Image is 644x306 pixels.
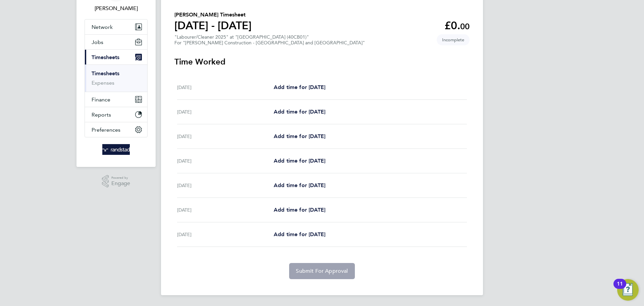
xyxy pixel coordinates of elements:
[460,21,470,31] span: 00
[177,132,274,140] div: [DATE]
[85,35,147,49] button: Jobs
[274,108,325,115] span: Add time for [DATE]
[617,279,639,301] button: Open Resource Center, 11 new notifications
[274,83,325,91] a: Add time for [DATE]
[102,175,130,188] a: Powered byEngage
[92,96,110,103] span: Finance
[85,92,147,107] button: Finance
[85,4,148,12] span: Kieran Trotter
[174,56,470,67] h3: Time Worked
[92,127,120,133] span: Preferences
[92,54,119,60] span: Timesheets
[274,230,325,238] a: Add time for [DATE]
[85,122,147,137] button: Preferences
[92,70,119,77] a: Timesheets
[85,107,147,122] button: Reports
[111,181,130,186] span: Engage
[437,34,470,45] span: This timesheet is Incomplete.
[274,182,325,188] span: Add time for [DATE]
[102,144,130,155] img: randstad-logo-retina.png
[85,19,147,34] button: Network
[274,158,325,164] span: Add time for [DATE]
[274,84,325,90] span: Add time for [DATE]
[174,34,365,46] div: "Labourer/Cleaner 2025" at "[GEOGRAPHIC_DATA] (40CB01)"
[111,175,130,181] span: Powered by
[177,157,274,165] div: [DATE]
[274,181,325,189] a: Add time for [DATE]
[274,207,325,213] span: Add time for [DATE]
[92,80,114,86] a: Expenses
[177,181,274,189] div: [DATE]
[617,284,623,293] div: 11
[85,64,147,92] div: Timesheets
[274,132,325,140] a: Add time for [DATE]
[92,39,103,45] span: Jobs
[85,144,148,155] a: Go to home page
[274,108,325,116] a: Add time for [DATE]
[274,157,325,165] a: Add time for [DATE]
[85,50,147,64] button: Timesheets
[274,206,325,214] a: Add time for [DATE]
[177,108,274,116] div: [DATE]
[177,83,274,91] div: [DATE]
[174,11,252,19] h2: [PERSON_NAME] Timesheet
[92,112,111,118] span: Reports
[444,19,470,32] app-decimal: £0.
[177,230,274,238] div: [DATE]
[92,24,113,30] span: Network
[177,206,274,214] div: [DATE]
[274,231,325,237] span: Add time for [DATE]
[174,19,252,32] h1: [DATE] - [DATE]
[274,133,325,139] span: Add time for [DATE]
[174,40,365,46] div: For "[PERSON_NAME] Construction - [GEOGRAPHIC_DATA] and [GEOGRAPHIC_DATA]"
